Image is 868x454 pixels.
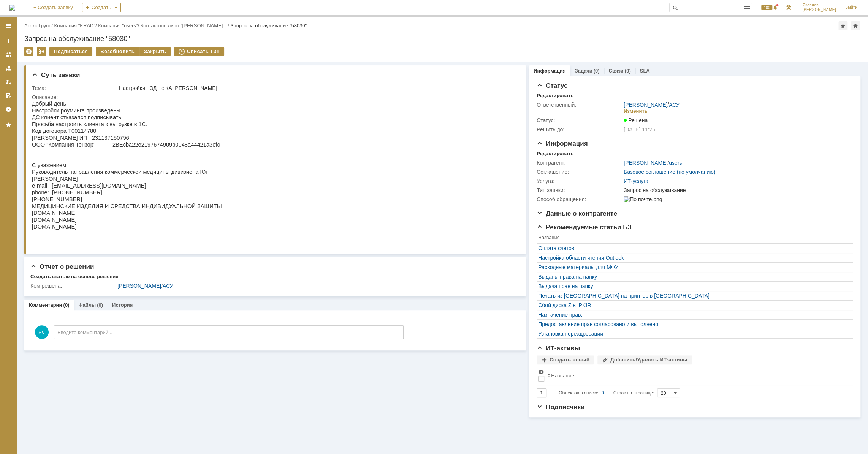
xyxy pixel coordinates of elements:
[32,71,80,79] span: Суть заявки
[575,68,592,74] a: Задачи
[163,283,173,289] a: АСУ
[624,117,648,123] span: Решена
[608,68,623,74] a: Связи
[559,388,654,397] i: Строк на странице:
[30,263,94,270] span: Отчет о решении
[30,283,116,289] div: Кем решена:
[537,169,622,175] div: Соглашение:
[2,35,14,47] a: Создать заявку
[538,321,847,327] a: Предоставление прав согласовано и выполнено.
[624,102,680,108] div: /
[624,108,648,114] div: Изменить
[838,21,847,30] div: Добавить в избранное
[551,373,574,378] div: Название
[537,345,580,352] span: ИТ-активы
[602,388,604,397] div: 0
[35,325,49,339] span: ЯС
[538,264,847,270] a: Расходные материалы для МФУ
[78,302,96,308] a: Файлы
[537,140,588,147] span: Информация
[538,283,847,289] a: Выдача прав на папку
[761,5,772,10] span: 100
[624,160,667,166] a: [PERSON_NAME]
[624,187,848,193] div: Запрос на обслуживание
[2,103,14,115] a: Настройки
[624,126,655,132] span: [DATE] 11:26
[537,210,617,217] span: Данные о контрагенте
[538,274,847,280] a: Выданы права на папку
[537,93,573,99] div: Редактировать
[2,76,14,88] a: Мои заявки
[802,3,836,8] span: Яковлев
[538,331,847,337] a: Установка переадресации
[119,85,513,91] div: Настройки_ ЭД _с КА [PERSON_NAME]
[625,68,631,74] div: (0)
[559,390,599,396] span: Объектов в списке:
[537,178,622,184] div: Услуга:
[9,5,15,11] a: Перейти на домашнюю страницу
[537,102,622,108] div: Ответственный:
[851,21,860,30] div: Сделать домашней страницей
[537,224,632,231] span: Рекомендуемые статьи БЗ
[624,178,648,184] a: ИТ-услуга
[546,367,849,385] th: Название
[30,274,119,280] div: Создать статью на основе решения
[63,302,70,308] div: (0)
[537,151,573,157] div: Редактировать
[624,169,715,175] a: Базовое соглашение (по умолчанию)
[54,23,98,28] div: /
[538,293,847,299] a: Печать из [GEOGRAPHIC_DATA] на принтер в [GEOGRAPHIC_DATA]
[802,8,836,12] span: [PERSON_NAME]
[537,117,622,123] div: Статус:
[538,312,847,318] a: Назначение прав.
[537,82,567,89] span: Статус
[538,302,847,308] a: Сбой диска Z в IPKIR
[640,68,649,74] a: SLA
[54,23,95,28] a: Компания "KRAD"
[29,302,62,308] a: Комментарии
[784,3,793,12] a: Перейти в интерфейс администратора
[537,160,622,166] div: Контрагент:
[82,3,121,12] div: Создать
[2,90,14,102] a: Мои согласования
[669,102,680,108] a: АСУ
[537,404,584,411] span: Подписчики
[624,160,682,166] div: /
[24,35,860,43] div: Запрос на обслуживание "58030"
[538,369,544,375] span: Настройки
[112,302,133,308] a: История
[24,23,54,28] div: /
[231,23,307,28] div: Запрос на обслуживание "58030"
[2,62,14,74] a: Заявки в моей ответственности
[24,23,51,28] a: Атекс Групп
[537,187,622,193] div: Тип заявки:
[32,94,515,100] div: Описание:
[537,196,622,202] div: Способ обращения:
[538,245,847,251] a: Оплата счетов
[97,302,103,308] div: (0)
[593,68,599,74] div: (0)
[37,47,46,56] div: Работа с массовостью
[669,160,682,166] a: users
[9,5,15,11] img: logo
[538,255,847,261] a: Настройка области чтения Outlook
[624,102,667,108] a: [PERSON_NAME]
[534,68,565,74] a: Информация
[32,85,117,91] div: Тема:
[117,283,161,289] a: [PERSON_NAME]
[24,47,33,56] div: Удалить
[537,233,849,244] th: Название
[117,283,513,289] div: /
[98,23,140,28] div: /
[537,126,622,132] div: Решить до:
[98,23,138,28] a: Компания "users"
